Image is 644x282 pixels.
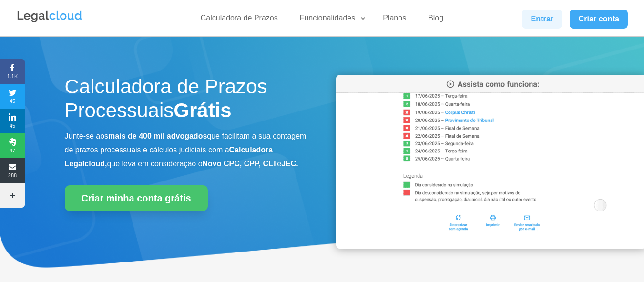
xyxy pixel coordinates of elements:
a: Entrar [522,10,562,29]
a: Calculadora de Prazos [195,13,284,27]
a: Blog [422,13,449,27]
a: Criar conta [570,10,628,29]
img: Legalcloud Logo [16,10,83,24]
a: Criar minha conta grátis [65,185,208,211]
b: Novo CPC, CPP, CLT [203,160,277,168]
a: Planos [377,13,412,27]
b: mais de 400 mil advogados [108,132,207,140]
h1: Calculadora de Prazos Processuais [65,75,308,128]
a: Logo da Legalcloud [16,17,83,25]
a: Funcionalidades [294,13,367,27]
strong: Grátis [174,99,231,121]
b: JEC. [281,160,298,168]
p: Junte-se aos que facilitam a sua contagem de prazos processuais e cálculos judiciais com a que le... [65,130,308,171]
b: Calculadora Legalcloud, [65,146,273,168]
